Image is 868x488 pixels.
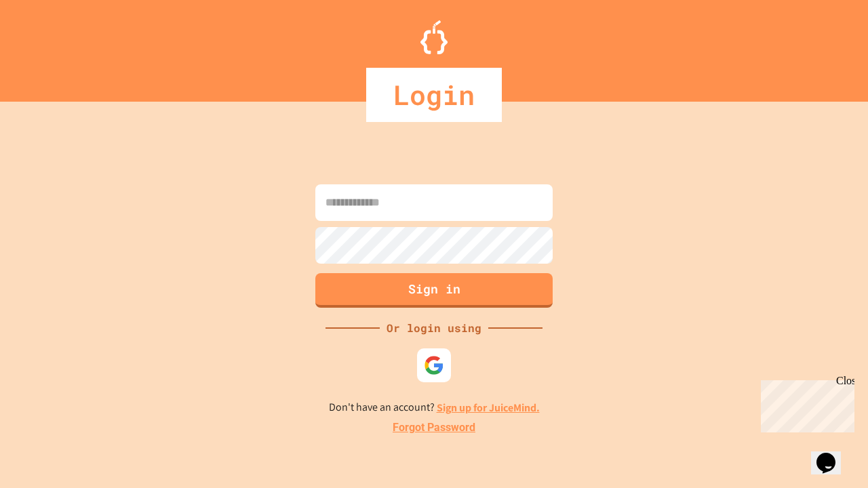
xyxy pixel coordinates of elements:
div: Or login using [380,320,488,336]
button: Sign in [315,273,553,308]
a: Forgot Password [393,420,475,436]
img: google-icon.svg [424,355,444,375]
p: Don't have an account? [329,399,540,416]
iframe: chat widget [811,434,854,474]
a: Sign up for JuiceMind. [437,401,540,415]
iframe: chat widget [755,375,854,432]
img: Logo.svg [420,20,448,54]
div: Login [366,68,502,122]
div: Chat with us now!Close [5,5,94,86]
